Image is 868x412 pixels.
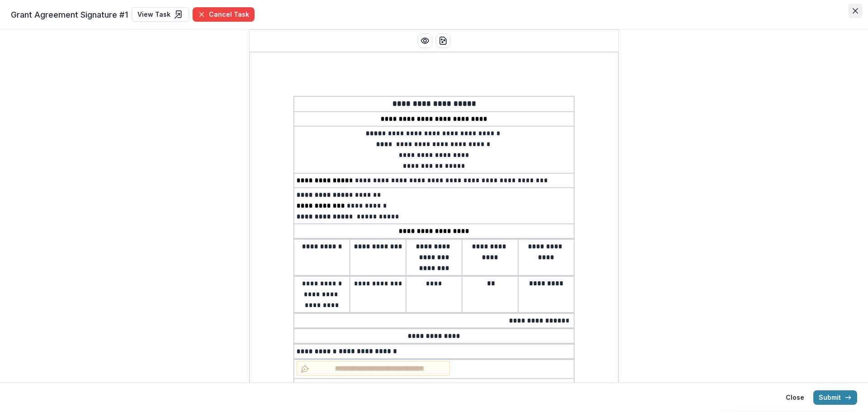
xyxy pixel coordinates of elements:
[780,390,810,405] button: Close
[436,33,450,48] button: download-word
[848,4,863,18] button: Close
[132,7,189,22] a: View Task
[418,33,432,48] button: Preview preview-doc.pdf
[193,7,255,22] button: Cancel Task
[11,9,128,21] span: Grant Agreement Signature #1
[813,390,857,405] button: Submit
